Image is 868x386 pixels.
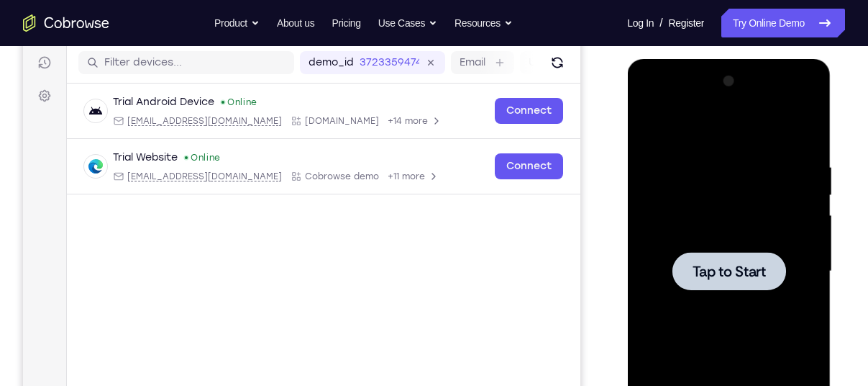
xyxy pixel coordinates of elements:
[659,14,662,32] span: /
[268,163,356,174] div: App
[365,107,405,119] span: +14 more
[282,163,356,174] span: Cobrowse demo
[332,9,360,37] a: Pricing
[65,205,138,220] span: Tap to Start
[55,9,134,32] h1: Connect
[104,163,259,174] span: web@example.com
[198,93,201,96] div: New devices found.
[365,163,402,174] span: +11 more
[45,193,158,231] button: Tap to Start
[44,76,557,131] div: Open device details
[81,48,262,62] input: Filter devices...
[214,9,260,37] button: Product
[721,9,845,37] a: Try Online Demo
[90,163,259,174] div: Email
[90,87,191,102] div: Trial Android Device
[197,89,234,100] div: Online
[437,48,462,62] label: Email
[162,148,165,151] div: New devices found.
[472,145,540,171] a: Connect
[268,107,356,119] div: App
[506,48,542,62] label: User ID
[160,144,198,156] div: Online
[454,9,513,37] button: Resources
[282,107,356,119] span: Cobrowse.io
[90,107,259,119] div: Email
[90,143,155,157] div: Trial Website
[378,9,437,37] button: Use Cases
[23,14,109,32] a: Go to the home page
[523,43,546,66] button: Refresh
[627,9,654,37] a: Log In
[472,90,540,116] a: Connect
[44,131,557,187] div: Open device details
[669,9,704,37] a: Register
[104,107,259,119] span: android@example.com
[285,48,331,62] label: demo_id
[277,9,314,37] a: About us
